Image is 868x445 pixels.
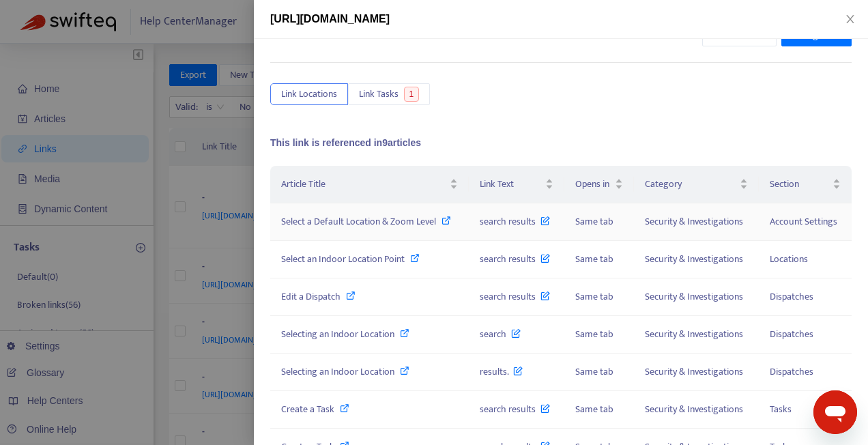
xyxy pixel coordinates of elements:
[759,166,852,203] th: Section
[270,137,421,148] span: This link is referenced in 9 articles
[575,289,613,304] span: Same tab
[770,401,792,417] span: Tasks
[404,87,420,102] span: 1
[770,289,813,304] span: Dispatches
[281,214,436,229] span: Select a Default Location & Zoom Level
[480,177,542,192] span: Link Text
[348,83,430,105] button: Link Tasks1
[645,177,737,192] span: Category
[845,14,856,25] span: close
[841,13,860,26] button: Close
[575,214,613,229] span: Same tab
[281,87,337,102] span: Link Locations
[770,326,813,342] span: Dispatches
[469,166,564,203] th: Link Text
[813,390,857,434] iframe: Button to launch messaging window
[645,289,743,304] span: Security & Investigations
[575,326,613,342] span: Same tab
[480,289,550,304] span: search results
[575,177,612,192] span: Opens in
[645,214,743,229] span: Security & Investigations
[359,87,399,102] span: Link Tasks
[281,177,447,192] span: Article Title
[281,401,334,417] span: Create a Task
[270,13,390,25] span: [URL][DOMAIN_NAME]
[270,166,469,203] th: Article Title
[575,251,613,267] span: Same tab
[480,401,550,417] span: search results
[480,251,550,267] span: search results
[770,177,830,192] span: Section
[281,326,394,342] span: Selecting an Indoor Location
[575,364,613,379] span: Same tab
[770,214,837,229] span: Account Settings
[770,364,813,379] span: Dispatches
[281,289,341,304] span: Edit a Dispatch
[281,251,405,267] span: Select an Indoor Location Point
[270,83,348,105] button: Link Locations
[645,401,743,417] span: Security & Investigations
[645,326,743,342] span: Security & Investigations
[480,326,521,342] span: search
[645,251,743,267] span: Security & Investigations
[634,166,759,203] th: Category
[575,401,613,417] span: Same tab
[564,166,634,203] th: Opens in
[770,251,808,267] span: Locations
[480,364,523,379] span: results.
[480,214,550,229] span: search results
[281,364,394,379] span: Selecting an Indoor Location
[645,364,743,379] span: Security & Investigations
